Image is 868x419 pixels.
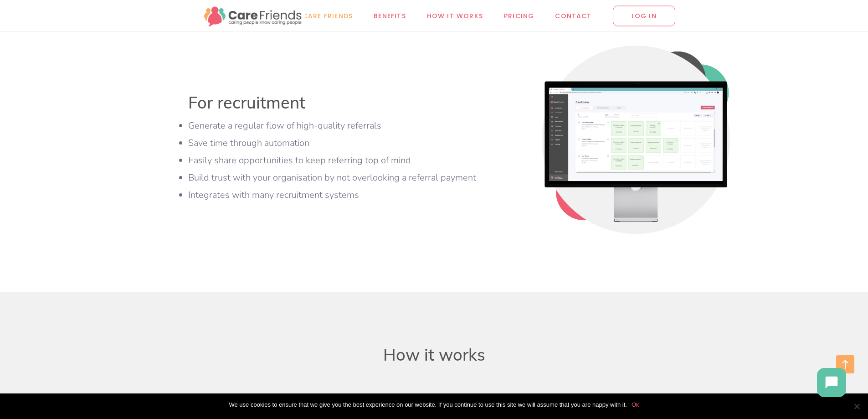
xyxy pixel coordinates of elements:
[284,10,353,21] span: Why Care Friends
[188,119,528,132] li: Generate a regular flow of high-quality referrals
[188,189,528,202] li: Integrates with many recruitment systems
[188,137,528,150] li: Save time through automation
[613,5,675,26] span: LOG IN
[188,93,528,113] h3: For recruitment
[374,10,406,21] span: Benefits
[188,171,528,184] li: Build trust with your organisation by not overlooking a referral payment
[229,400,627,409] span: We use cookies to ensure that we give you the best experience on our website. If you continue to ...
[427,10,483,21] span: How it works
[852,402,861,411] span: No
[188,154,528,167] li: Easily share opportunities to keep referring top of mind
[555,10,591,21] span: Contact
[632,400,639,409] a: Ok
[808,359,855,406] iframe: Chatbot
[504,10,534,21] span: Pricing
